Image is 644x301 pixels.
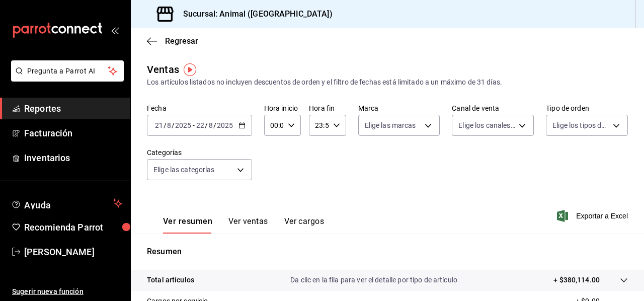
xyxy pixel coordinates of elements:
[147,149,252,156] label: Categorías
[552,120,609,130] span: Elige los tipos de orden
[163,216,324,234] div: navigation tabs
[553,275,600,285] p: + $380,114.00
[309,105,346,112] label: Hora fin
[458,120,515,130] span: Elige los canales de venta
[24,220,122,234] span: Recomienda Parrot
[452,105,534,112] label: Canal de venta
[290,275,457,285] p: Da clic en la fila para ver el detalle por tipo de artículo
[154,121,164,129] input: --
[12,286,122,297] span: Sugerir nueva función
[24,197,109,209] span: Ayuda
[147,246,628,258] p: Resumen
[163,216,212,234] button: Ver resumen
[284,216,325,234] button: Ver cargos
[147,275,194,285] p: Total artículos
[7,73,124,84] a: Pregunta a Parrot AI
[216,121,233,129] input: ----
[175,121,192,129] input: ----
[175,8,333,20] h3: Sucursal: Animal ([GEOGRAPHIC_DATA])
[165,36,198,46] span: Regresar
[365,120,416,130] span: Elige las marcas
[228,216,268,234] button: Ver ventas
[11,60,124,82] button: Pregunta a Parrot AI
[205,121,208,129] span: /
[546,105,628,112] label: Tipo de orden
[147,62,179,77] div: Ventas
[24,245,122,259] span: [PERSON_NAME]
[559,210,628,222] button: Exportar a Excel
[193,121,195,129] span: -
[208,121,213,129] input: --
[153,165,215,175] span: Elige las categorías
[184,63,196,76] img: Tooltip marker
[358,105,440,112] label: Marca
[27,66,108,77] span: Pregunta a Parrot AI
[147,77,628,88] div: Los artículos listados no incluyen descuentos de orden y el filtro de fechas está limitado a un m...
[167,121,172,129] input: --
[213,121,216,129] span: /
[24,102,122,115] span: Reportes
[111,26,119,34] button: open_drawer_menu
[147,36,198,46] button: Regresar
[24,126,122,140] span: Facturación
[147,105,252,112] label: Fecha
[164,121,167,129] span: /
[172,121,175,129] span: /
[24,151,122,165] span: Inventarios
[196,121,205,129] input: --
[264,105,301,112] label: Hora inicio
